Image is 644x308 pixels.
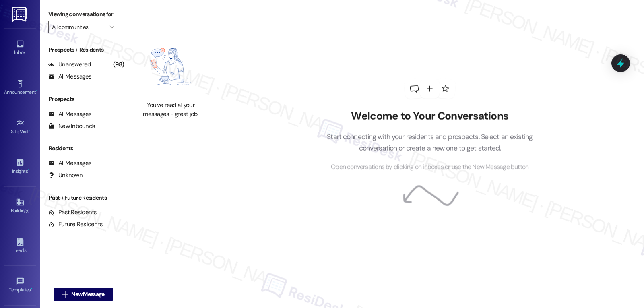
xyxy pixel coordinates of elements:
div: (98) [111,58,126,71]
p: Start connecting with your residents and prospects. Select an existing conversation or create a n... [315,131,545,154]
div: New Inbounds [48,122,95,130]
div: Future Residents [48,220,103,229]
button: New Message [54,288,113,301]
h2: Welcome to Your Conversations [315,110,545,123]
a: Site Visit • [4,116,36,138]
a: Buildings [4,195,36,217]
div: All Messages [48,110,91,118]
div: Past + Future Residents [40,194,126,202]
i:  [109,24,114,30]
span: • [31,286,32,291]
a: Leads [4,235,36,257]
div: Prospects [40,95,126,103]
input: All communities [52,21,105,33]
a: Templates • [4,275,36,296]
img: ResiDesk Logo [12,7,28,22]
div: Residents [40,144,126,153]
span: Open conversations by clicking on inboxes or use the New Message button [331,162,528,172]
span: • [28,167,29,173]
div: Unknown [48,171,83,180]
a: Inbox [4,37,36,59]
div: All Messages [48,159,91,167]
div: Past Residents [48,208,97,217]
div: All Messages [48,72,91,81]
img: empty-state [135,35,206,97]
span: • [36,88,37,94]
span: New Message [71,290,104,298]
div: Prospects + Residents [40,45,126,54]
div: Unanswered [48,60,91,69]
a: Insights • [4,156,36,178]
span: • [29,128,30,133]
label: Viewing conversations for [48,8,118,21]
i:  [62,291,68,298]
div: You've read all your messages - great job! [135,101,206,118]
